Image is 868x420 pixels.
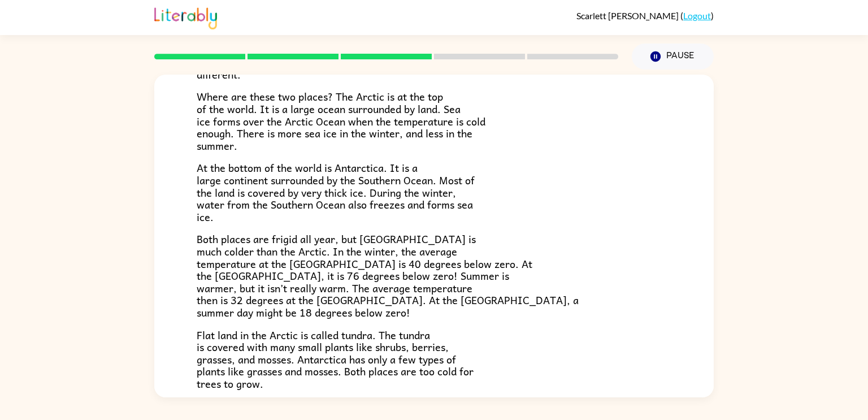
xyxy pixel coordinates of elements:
a: Logout [683,10,711,21]
span: At the bottom of the world is Antarctica. It is a large continent surrounded by the Southern Ocea... [197,159,475,224]
button: Pause [632,44,714,70]
span: Scarlett [PERSON_NAME] [576,10,680,21]
span: Flat land in the Arctic is called tundra. The tundra is covered with many small plants like shrub... [197,327,474,392]
span: Both places are frigid all year, but [GEOGRAPHIC_DATA] is much colder than the Arctic. In the win... [197,231,579,321]
img: Literably [154,5,217,29]
span: Where are these two places? The Arctic is at the top of the world. It is a large ocean surrounded... [197,88,485,153]
div: ( ) [576,10,714,21]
